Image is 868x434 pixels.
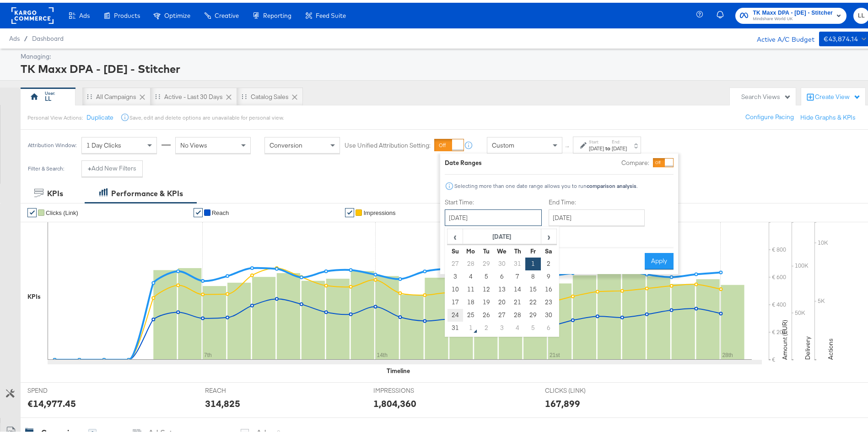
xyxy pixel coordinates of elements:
td: 26 [479,306,494,319]
th: Fr [525,242,541,255]
td: 24 [447,306,463,319]
div: 167,899 [545,394,580,407]
span: No Views [180,138,207,147]
td: 15 [525,280,541,293]
div: LL [45,92,51,100]
div: €14,977.45 [27,394,76,407]
span: ‹ [448,227,462,241]
div: Drag to reorder tab [87,91,92,96]
td: 6 [541,319,556,332]
span: Creative [215,9,239,16]
span: Mindshare World UK [753,13,833,20]
div: Drag to reorder tab [155,91,160,96]
label: Use Unified Attribution Setting: [345,138,431,147]
td: 21 [510,293,525,306]
span: Custom [492,138,514,147]
span: Ads [9,32,20,39]
th: Th [510,242,525,255]
span: Reach [212,207,229,214]
div: Create View [815,90,861,99]
div: Timeline [387,364,410,373]
strong: to [604,142,612,149]
td: 4 [510,319,525,332]
div: All Campaigns [96,90,136,99]
td: 7 [510,268,525,280]
button: Apply [645,250,674,267]
span: LL [857,8,866,18]
span: Ads [79,9,90,16]
div: [DATE] [589,142,604,149]
div: Date Ranges [445,156,482,165]
a: ✔ [194,205,203,214]
span: › [542,227,556,241]
span: Products [114,9,140,16]
label: End: [612,136,627,142]
td: 18 [463,293,479,306]
td: 31 [447,319,463,332]
div: €43,874.14 [824,31,858,42]
span: / [20,32,32,39]
button: Configure Pacing [739,106,800,123]
td: 9 [541,268,556,280]
td: 23 [541,293,556,306]
div: 1,804,360 [373,394,416,407]
td: 13 [494,280,510,293]
td: 29 [525,306,541,319]
td: 3 [494,319,510,332]
div: TK Maxx DPA - [DE] - Stitcher [21,58,867,74]
span: Feed Suite [316,9,346,16]
div: Search Views [741,90,791,99]
div: [DATE] [612,142,627,149]
td: 12 [479,280,494,293]
td: 29 [479,255,494,268]
div: 314,825 [205,394,240,407]
button: TK Maxx DPA - [DE] - StitcherMindshare World UK [735,5,846,21]
td: 3 [447,268,463,280]
span: 1 Day Clicks [86,138,121,147]
td: 10 [447,280,463,293]
td: 4 [463,268,479,280]
div: Catalog Sales [251,90,289,99]
span: IMPRESSIONS [373,384,442,392]
td: 5 [525,319,541,332]
td: 30 [541,306,556,319]
strong: comparison analysis [587,180,636,187]
td: 28 [510,306,525,319]
th: [DATE] [463,226,541,242]
td: 5 [479,268,494,280]
td: 1 [463,319,479,332]
a: Dashboard [32,32,64,39]
button: +Add New Filters [81,158,143,174]
td: 14 [510,280,525,293]
td: 25 [463,306,479,319]
th: Su [447,242,463,255]
strong: + [88,161,92,170]
a: ✔ [27,205,37,214]
div: Save, edit and delete options are unavailable for personal view. [129,111,284,119]
span: Reporting [263,9,291,16]
td: 27 [494,306,510,319]
td: 16 [541,280,556,293]
span: Optimize [164,9,190,16]
span: SPEND [27,384,96,392]
div: Personal View Actions: [27,111,83,119]
span: TK Maxx DPA - [DE] - Stitcher [753,5,833,15]
text: Actions [826,335,835,357]
td: 2 [541,255,556,268]
label: Compare: [621,156,649,165]
div: Active - Last 30 Days [164,90,223,99]
span: Clicks (Link) [46,207,78,214]
div: KPIs [27,290,41,298]
button: Hide Graphs & KPIs [800,110,856,119]
td: 11 [463,280,479,293]
div: Performance & KPIs [111,186,183,196]
div: KPIs [47,186,63,196]
span: CLICKS (LINK) [545,384,614,392]
td: 22 [525,293,541,306]
td: 20 [494,293,510,306]
a: ✔ [345,205,354,214]
td: 19 [479,293,494,306]
div: Drag to reorder tab [242,91,247,96]
text: Amount (EUR) [781,317,789,357]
